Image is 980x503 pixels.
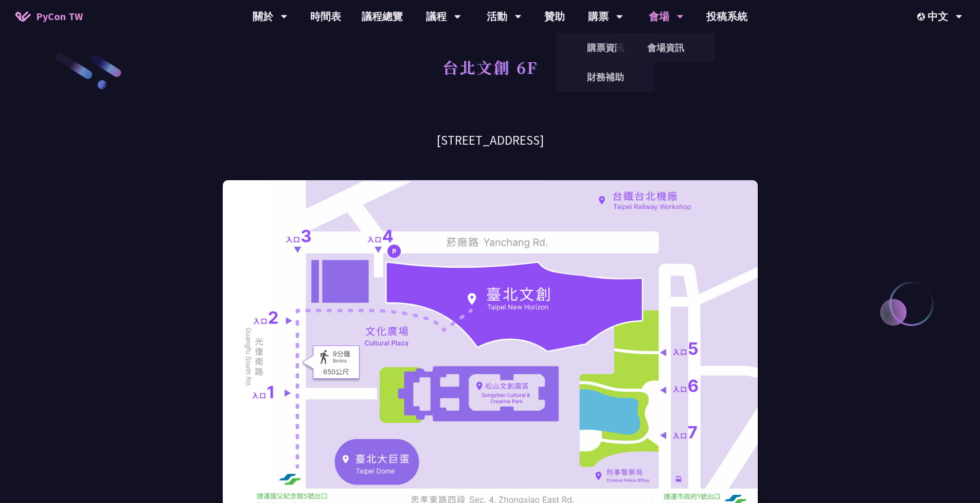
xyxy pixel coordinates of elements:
h3: [STREET_ADDRESS] [223,131,758,149]
a: 購票資訊 [556,36,655,60]
a: PyCon TW [5,4,93,29]
span: PyCon TW [36,9,83,24]
img: Locale Icon [917,13,928,21]
a: 會場資訊 [616,36,715,60]
a: 財務補助 [556,65,655,89]
img: Home icon of PyCon TW 2025 [15,11,31,22]
h1: 台北文創 6F [442,51,538,82]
